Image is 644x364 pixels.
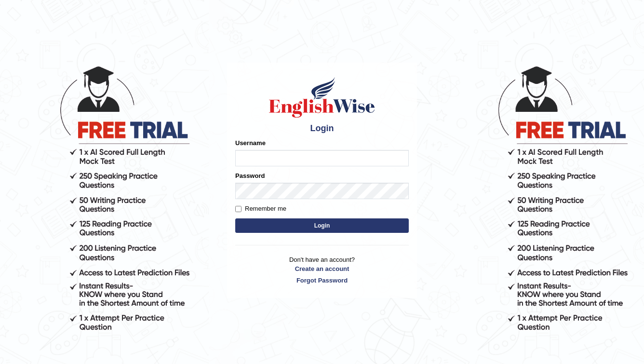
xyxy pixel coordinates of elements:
input: Remember me [235,206,241,212]
label: Password [235,171,265,180]
img: Logo of English Wise sign in for intelligent practice with AI [267,76,377,119]
a: Forgot Password [235,276,409,285]
h4: Login [235,124,409,134]
label: Remember me [235,204,286,214]
p: Don't have an account? [235,255,409,285]
label: Username [235,138,266,148]
a: Create an account [235,264,409,273]
button: Login [235,218,409,233]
